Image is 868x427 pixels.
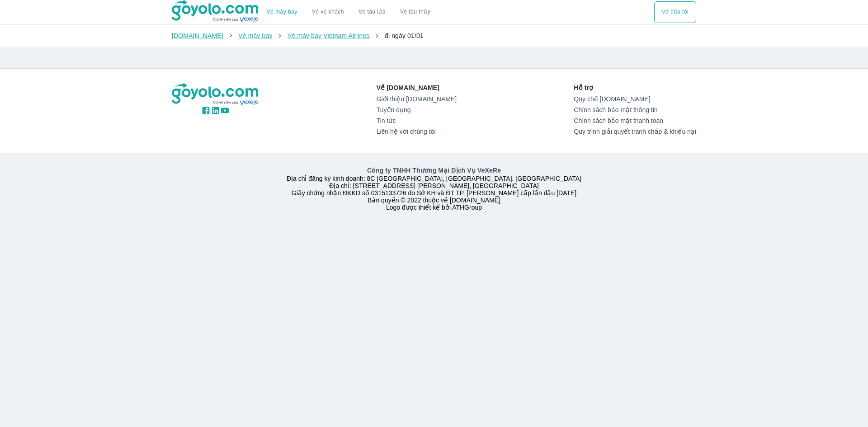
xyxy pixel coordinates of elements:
a: Chính sách bảo mật thanh toán [574,117,696,124]
a: Chính sách bảo mật thông tin [574,106,696,113]
a: Vé tàu lửa [351,1,393,23]
a: Vé máy bay [267,9,297,15]
a: Tin tức [377,117,457,124]
a: Giới thiệu [DOMAIN_NAME] [377,95,457,103]
a: Vé xe khách [312,9,344,15]
img: logo [172,83,259,106]
a: Vé máy bay [238,32,272,39]
a: Tuyển dụng [377,106,457,113]
div: choose transportation mode [259,1,438,23]
div: Địa chỉ đăng ký kinh doanh: 8C [GEOGRAPHIC_DATA], [GEOGRAPHIC_DATA], [GEOGRAPHIC_DATA] Địa chỉ: [... [166,166,702,211]
p: Hỗ trợ [574,83,696,92]
nav: breadcrumb [172,31,696,40]
button: Vé của tôi [654,1,696,23]
span: đi ngày 01/01 [385,32,424,39]
a: [DOMAIN_NAME] [172,32,223,39]
a: Vé máy bay Vietnam Airlines [288,32,370,39]
a: Quy trình giải quyết tranh chấp & khiếu nại [574,128,696,135]
p: Công ty TNHH Thương Mại Dịch Vụ VeXeRe [174,166,694,175]
button: Vé tàu thủy [393,1,438,23]
p: Về [DOMAIN_NAME] [377,83,457,92]
div: choose transportation mode [654,1,696,23]
a: Liên hệ với chúng tôi [377,128,457,135]
a: Quy chế [DOMAIN_NAME] [574,95,696,103]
